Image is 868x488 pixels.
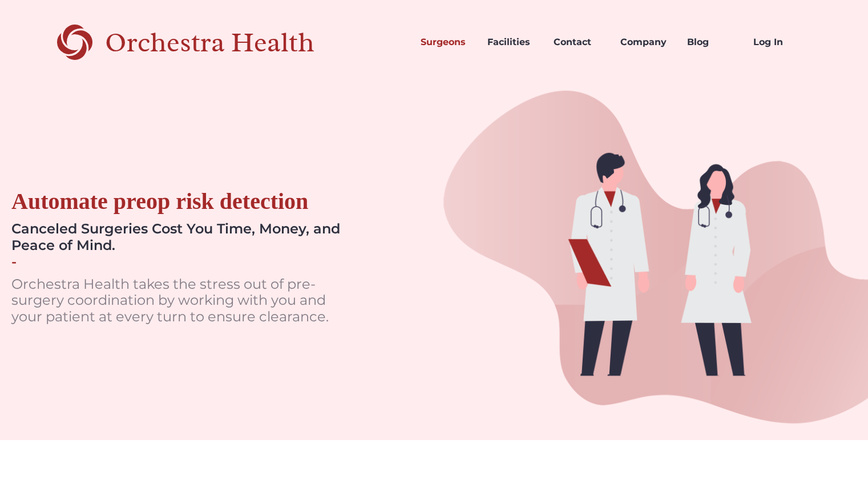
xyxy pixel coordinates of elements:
[434,84,868,440] img: doctors
[11,254,17,271] div: -
[105,31,354,54] div: Orchestra Health
[544,23,611,62] a: Contact
[411,23,478,62] a: Surgeons
[478,23,545,62] a: Facilities
[11,188,308,215] div: Automate preop risk detection
[678,23,745,62] a: Blog
[744,23,811,62] a: Log In
[611,23,678,62] a: Company
[11,221,377,254] div: Canceled Surgeries Cost You Time, Money, and Peace of Mind.
[11,276,354,325] p: Orchestra Health takes the stress out of pre-surgery coordination by working with you and your pa...
[57,23,354,62] a: home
